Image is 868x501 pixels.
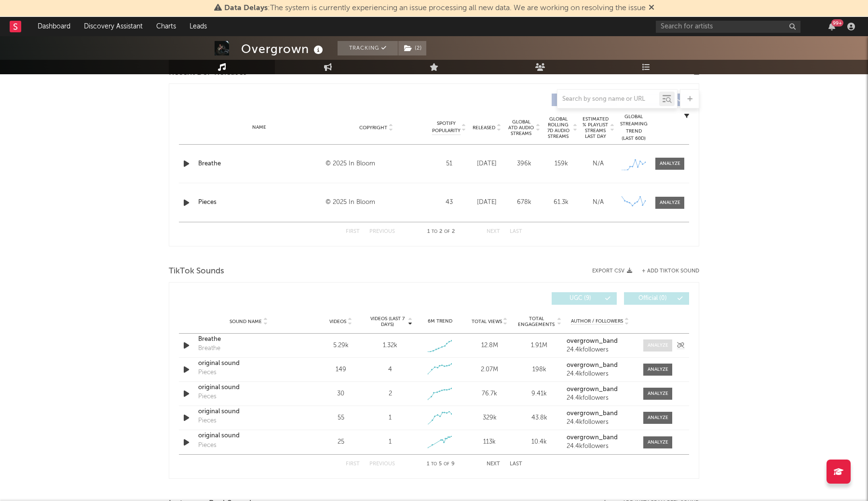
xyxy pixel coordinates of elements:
div: 396k [508,159,540,169]
button: (2) [398,41,426,55]
div: Breathe [198,344,220,353]
div: Pieces [198,392,217,402]
span: ( 2 ) [398,41,427,55]
div: © 2025 In Bloom [325,197,427,208]
div: 159k [545,159,577,169]
a: overgrown_band [567,338,634,345]
div: 10.4k [517,437,562,447]
span: of [444,462,449,466]
a: original sound [198,431,299,441]
span: UGC ( 9 ) [558,296,602,301]
span: of [444,230,450,234]
button: Official(0) [624,292,689,305]
span: Released [473,125,495,131]
div: 6M Trend [418,318,462,325]
div: 9.41k [517,389,562,399]
div: 24.4k followers [567,443,634,450]
div: [DATE] [471,159,503,169]
span: to [432,230,437,234]
a: Leads [183,17,214,36]
span: : The system is currently experiencing an issue processing all new data. We are working on resolv... [224,4,646,12]
span: Sound Name [230,319,262,325]
button: Previous [369,461,395,467]
div: 1 5 9 [414,459,467,470]
div: 51 [432,159,466,169]
span: Total Engagements [517,316,556,327]
div: Overgrown [241,41,325,57]
div: N/A [582,198,614,207]
span: Official ( 0 ) [630,296,675,301]
div: 4 [388,365,392,375]
div: 99 + [831,19,843,27]
span: Dismiss [649,4,654,12]
div: 1 [389,413,392,423]
div: 2.07M [467,365,512,375]
span: TikTok Sounds [169,266,224,277]
button: Previous [369,229,395,234]
div: 2 [389,389,392,399]
div: 43.8k [517,413,562,423]
button: Last [510,461,522,467]
div: 1 2 2 [414,226,467,238]
a: overgrown_band [567,362,634,369]
div: N/A [582,159,614,169]
a: Discovery Assistant [77,17,149,36]
button: Last [510,229,522,234]
a: Breathe [198,159,321,169]
div: © 2025 In Bloom [325,158,427,170]
span: Videos (last 7 days) [368,316,407,327]
button: Next [487,461,500,467]
div: 198k [517,365,562,375]
div: 43 [432,198,466,207]
div: 149 [318,365,363,375]
button: + Add TikTok Sound [642,269,699,274]
a: Breathe [198,335,299,344]
button: UGC(9) [552,292,617,305]
div: 1 [389,437,392,447]
strong: overgrown_band [567,362,618,368]
a: Pieces [198,198,321,207]
div: Name [198,124,321,131]
a: Charts [149,17,183,36]
div: 1.32k [383,341,397,351]
a: overgrown_band [567,386,634,393]
div: 25 [318,437,363,447]
a: overgrown_band [567,434,634,441]
div: 55 [318,413,363,423]
a: Dashboard [31,17,77,36]
span: Author / Followers [571,318,623,325]
div: 30 [318,389,363,399]
div: 678k [508,198,540,207]
a: original sound [198,407,299,417]
div: 113k [467,437,512,447]
button: + Add TikTok Sound [632,269,699,274]
div: 76.7k [467,389,512,399]
button: 99+ [828,23,835,30]
button: First [346,461,360,467]
a: original sound [198,359,299,368]
div: 12.8M [467,341,512,351]
input: Search for artists [656,21,800,33]
input: Search by song name or URL [557,95,659,103]
span: Total Views [472,319,502,325]
span: Copyright [359,125,387,131]
strong: overgrown_band [567,386,618,393]
div: Pieces [198,368,217,378]
span: Videos [329,319,346,325]
span: Global ATD Audio Streams [508,119,534,136]
div: Global Streaming Trend (Last 60D) [619,113,648,142]
span: Data Delays [224,4,268,12]
div: 24.4k followers [567,347,634,353]
button: Tracking [338,41,398,55]
div: [DATE] [471,198,503,207]
div: Pieces [198,441,217,450]
div: 329k [467,413,512,423]
div: 24.4k followers [567,395,634,402]
a: original sound [198,383,299,393]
